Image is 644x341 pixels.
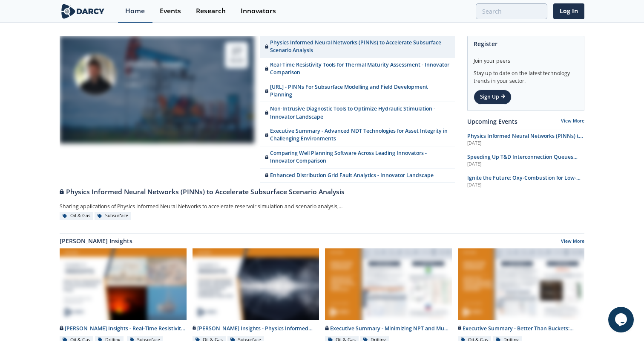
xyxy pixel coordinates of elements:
div: Subsurface [95,212,131,220]
div: [PERSON_NAME] [PERSON_NAME] [125,59,210,70]
a: Physics Informed Neural Networks (PINNs) to Accelerate Subsurface Scenario Analysis [DATE] [467,132,584,147]
div: [DATE] [467,182,584,189]
a: Speeding Up T&D Interconnection Queues with Enhanced Software Solutions [DATE] [467,153,584,168]
a: View More [561,238,584,246]
a: Real-Time Resistivity Tools for Thermal Maturity Assessment - Innovator Comparison [260,58,455,80]
a: Physics Informed Neural Networks (PINNs) to Accelerate Subsurface Scenario Analysis [260,36,455,58]
a: Sign Up [474,90,512,104]
div: [DATE] [467,161,584,168]
div: [PERSON_NAME] Insights - Physics Informed Neural Networks to Accelerate Subsurface Scenario Analysis [193,325,319,332]
div: Events [160,8,181,15]
div: [PERSON_NAME] Insights - Real-Time Resistivity Tools for Thermal Maturity Assessment in Unconvent... [60,325,187,332]
a: Comparing Well Planning Software Across Leading Innovators - Innovator Comparison [260,146,455,169]
div: [DATE] [467,140,584,147]
div: Sharing applications of Physics Informed Neural Networks to accelerate reservoir simulation and s... [60,200,346,212]
a: [PERSON_NAME] Insights [60,236,132,245]
a: Log In [553,3,584,19]
div: Oil & Gas [60,212,93,220]
a: Ignite the Future: Oxy-Combustion for Low-Carbon Power [DATE] [467,174,584,189]
div: [URL] [125,80,210,90]
div: Executive Summary - Better Than Buckets: Advancing Hole Cleaning with Automated Cuttings Monitoring [458,325,585,332]
div: Stay up to date on the latest technology trends in your sector. [474,65,578,85]
a: [URL] - PINNs For Subsurface Modelling and Field Development Planning [260,80,455,102]
a: Physics Informed Neural Networks (PINNs) to Accelerate Subsurface Scenario Analysis [60,183,455,197]
div: Innovators [241,8,276,15]
a: Enhanced Distribution Grid Fault Analytics - Innovator Landscape [260,169,455,183]
div: Aug [230,56,244,65]
span: Physics Informed Neural Networks (PINNs) to Accelerate Subsurface Scenario Analysis [467,132,583,147]
a: Non-Intrusive Diagnostic Tools to Optimize Hydraulic Stimulation - Innovator Landscape [260,102,455,124]
div: Research [196,8,226,15]
div: Join your peers [474,51,578,65]
img: logo-wide.svg [60,4,106,19]
a: View More [561,118,584,124]
div: Home [125,8,145,15]
a: Executive Summary - Advanced NDT Technologies for Asset Integrity in Challenging Environments [260,124,455,146]
div: Executive Summary - Minimizing NPT and Mud Costs with Automated Fluids Intelligence [325,325,452,332]
input: Advanced Search [476,3,547,19]
div: Physics Informed Neural Networks (PINNs) to Accelerate Subsurface Scenario Analysis [60,187,455,197]
div: Register [474,36,578,51]
span: Speeding Up T&D Interconnection Queues with Enhanced Software Solutions [467,153,578,168]
a: Ruben Rodriguez Torrado [PERSON_NAME] [PERSON_NAME] CEO [URL] 27 Aug [60,36,254,183]
a: Upcoming Events [467,117,517,126]
iframe: chat widget [608,307,635,332]
div: 27 [230,45,244,56]
img: Ruben Rodriguez Torrado [75,54,116,96]
div: CEO [125,70,210,81]
span: Ignite the Future: Oxy-Combustion for Low-Carbon Power [467,174,581,189]
div: Physics Informed Neural Networks (PINNs) to Accelerate Subsurface Scenario Analysis [265,39,451,55]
